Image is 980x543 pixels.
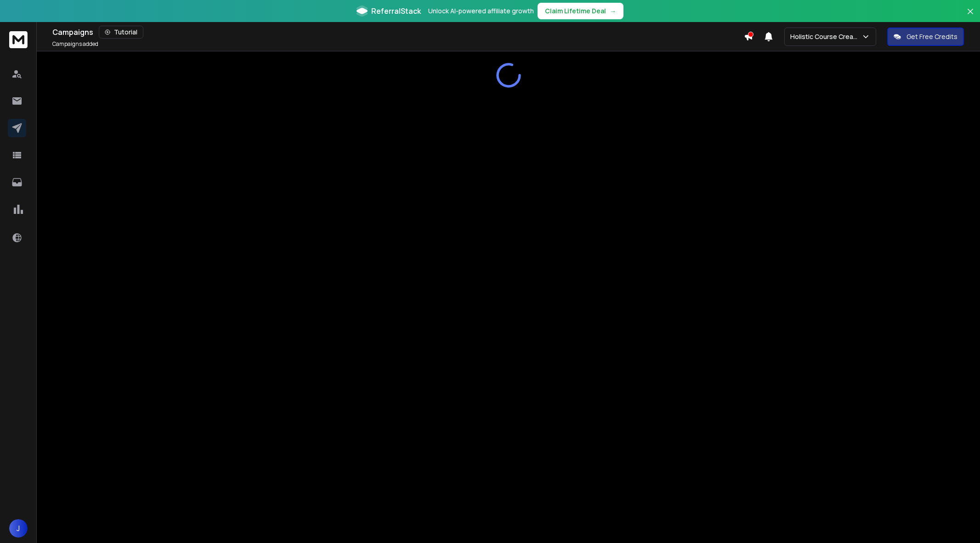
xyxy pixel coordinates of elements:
button: Tutorial [99,26,143,39]
span: → [610,6,616,16]
button: J [9,519,28,537]
button: Claim Lifetime Deal→ [538,3,623,19]
span: ReferralStack [371,6,421,17]
p: Get Free Credits [906,32,957,41]
div: Campaigns [52,26,744,39]
button: Close banner [964,6,976,28]
p: Holistic Course Creator [790,32,861,41]
p: Unlock AI-powered affiliate growth [428,6,534,16]
p: Campaigns added [52,40,98,48]
button: Get Free Credits [887,28,964,46]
